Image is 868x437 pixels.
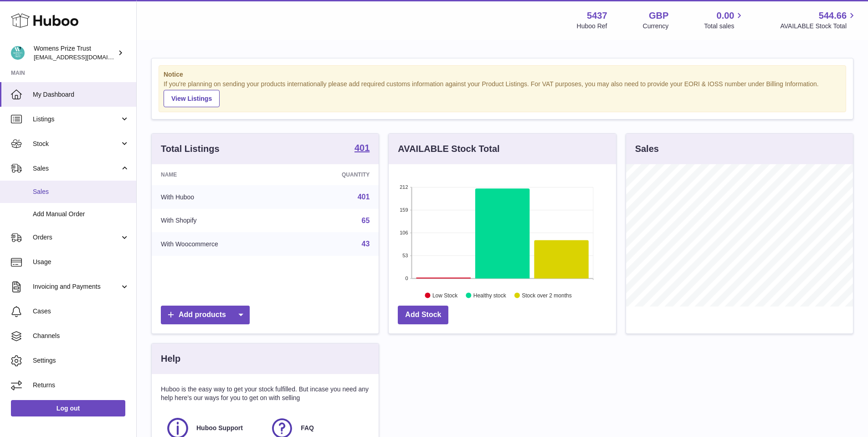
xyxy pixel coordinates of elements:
a: 544.66 AVAILABLE Stock Total [780,10,857,31]
text: 53 [403,253,408,258]
a: 65 [362,217,370,224]
span: Orders [33,233,120,242]
text: Healthy stock [473,292,507,298]
a: 401 [354,143,370,154]
span: Channels [33,332,129,340]
text: 212 [400,184,408,190]
td: With Shopify [152,209,293,233]
th: Quantity [293,164,379,185]
span: Sales [33,164,120,173]
div: Womens Prize Trust [34,44,116,62]
a: 43 [362,240,370,248]
div: If you're planning on sending your products internationally please add required customs informati... [164,80,841,107]
span: Cases [33,307,129,316]
span: Stock [33,140,120,148]
span: Usage [33,258,129,266]
span: 544.66 [819,10,847,22]
a: Add Stock [398,306,448,324]
td: With Woocommerce [152,232,293,256]
span: Returns [33,381,129,390]
h3: Sales [635,143,659,155]
img: info@womensprizeforfiction.co.uk [11,46,25,60]
div: Currency [643,22,669,31]
a: Add products [161,306,250,324]
h3: Total Listings [161,143,220,155]
span: AVAILABLE Stock Total [780,22,857,31]
strong: Notice [164,70,841,79]
span: Sales [33,187,129,196]
text: Stock over 2 months [522,292,572,298]
td: With Huboo [152,185,293,209]
p: Huboo is the easy way to get your stock fulfilled. But incase you need any help here's our ways f... [161,385,370,402]
span: Settings [33,356,129,365]
span: Total sales [704,22,745,31]
h3: AVAILABLE Stock Total [398,143,499,155]
strong: 5437 [587,10,607,22]
span: [EMAIL_ADDRESS][DOMAIN_NAME] [34,53,134,61]
span: Huboo Support [196,424,243,432]
div: Huboo Ref [577,22,607,31]
span: Listings [33,115,120,124]
strong: GBP [649,10,668,22]
th: Name [152,164,293,185]
span: FAQ [301,424,314,432]
h3: Help [161,353,180,365]
span: Add Manual Order [33,210,129,218]
strong: 401 [354,143,370,152]
text: 159 [400,207,408,213]
text: Low Stock [432,292,458,298]
span: Invoicing and Payments [33,282,120,291]
span: My Dashboard [33,90,129,99]
a: 401 [358,193,370,201]
text: 0 [406,276,408,281]
a: 0.00 Total sales [704,10,745,31]
text: 106 [400,230,408,235]
span: 0.00 [717,10,734,22]
a: Log out [11,400,125,416]
a: View Listings [164,90,220,107]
